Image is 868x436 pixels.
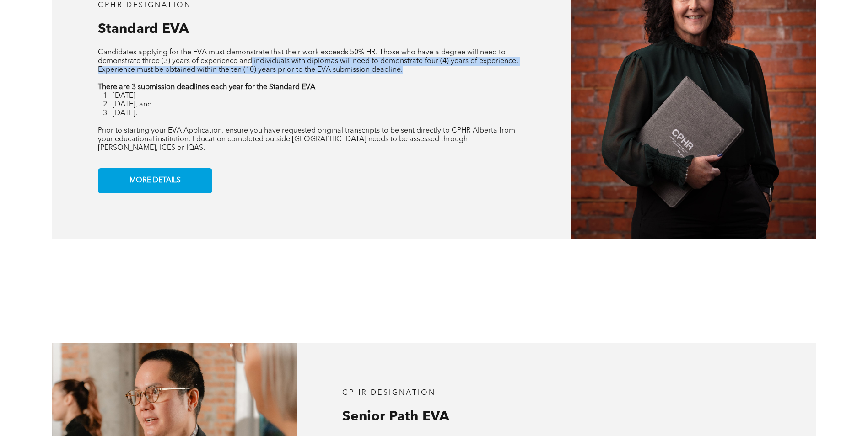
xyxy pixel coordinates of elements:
[113,101,152,108] span: [DATE], and
[113,110,137,117] span: [DATE].
[126,172,184,190] span: MORE DETAILS
[113,92,135,100] span: [DATE]
[98,2,191,9] span: CPHR DESIGNATION
[342,410,449,424] span: Senior Path EVA
[98,127,515,152] span: Prior to starting your EVA Application, ensure you have requested original transcripts to be sent...
[98,84,315,91] strong: There are 3 submission deadlines each year for the Standard EVA
[98,168,212,193] a: MORE DETAILS
[342,389,436,397] span: CPHR DESIGNATION
[98,49,518,74] span: Candidates applying for the EVA must demonstrate that their work exceeds 50% HR. Those who have a...
[98,22,189,36] span: Standard EVA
